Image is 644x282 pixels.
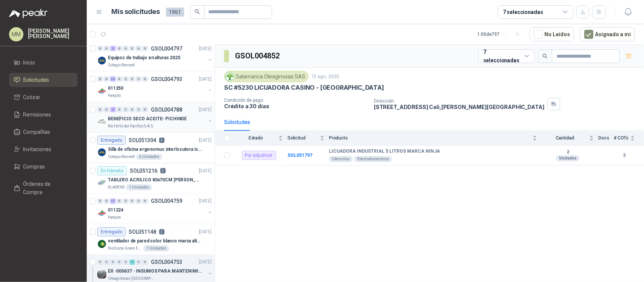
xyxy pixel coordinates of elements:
[543,54,548,59] span: search
[129,77,135,82] div: 0
[580,27,635,41] button: Asignado a mi
[123,260,129,265] div: 0
[97,258,213,282] a: 0 0 0 0 0 3 0 0 GSOL004753[DATE] Company LogoEX -000637 - INSUMOS PARA MANTENIMINENTO MECANICOOle...
[97,107,103,112] div: 0
[136,46,141,51] div: 0
[97,46,103,51] div: 0
[23,58,35,67] span: Inicio
[9,9,48,18] img: Logo peakr
[143,245,169,251] div: 1 Unidades
[97,148,106,157] img: Company Logo
[159,229,164,234] p: 2
[23,145,52,153] span: Invitaciones
[108,54,180,61] p: Equipos de trabajo en alturas 2025
[151,107,182,112] p: GSOL004788
[97,227,126,236] div: Entregado
[23,110,51,119] span: Remisiones
[108,276,155,282] p: Oleaginosas [GEOGRAPHIC_DATA][PERSON_NAME]
[166,8,184,17] span: 1961
[97,105,213,129] a: 0 0 2 0 0 0 0 0 GSOL004788[DATE] Company LogoBENEFICIO SECO ACEITE- PICHINDERio Fertil del Pacífi...
[9,177,78,199] a: Órdenes de Compra
[123,107,129,112] div: 0
[329,156,353,162] div: Utensilios
[9,73,78,87] a: Solicitudes
[614,152,635,159] b: 3
[97,44,213,68] a: 0 0 3 0 0 0 0 0 GSOL004797[DATE] Company LogoEquipos de trabajo en alturas 2025Colegio Bennett
[117,77,122,82] div: 0
[224,98,368,103] p: Condición de pago
[224,103,368,109] p: Crédito a 30 días
[151,77,182,82] p: GSOL004793
[199,259,212,266] p: [DATE]
[129,107,135,112] div: 0
[483,48,521,64] div: 7 seleccionadas
[117,46,122,51] div: 0
[235,135,277,141] span: Estado
[97,260,103,265] div: 0
[614,131,644,146] th: # COTs
[108,93,121,99] p: Patojito
[28,28,78,39] p: [PERSON_NAME] [PERSON_NAME]
[235,50,281,62] h3: GSOL004852
[129,138,156,143] p: SOL051304
[224,118,250,126] div: Solicitudes
[9,90,78,104] a: Cotizar
[108,207,123,214] p: 011224
[117,199,122,204] div: 0
[126,184,152,190] div: 1 Unidades
[542,131,598,146] th: Cantidad
[23,93,41,101] span: Cotizar
[199,45,212,52] p: [DATE]
[235,131,287,146] th: Estado
[136,260,141,265] div: 0
[199,167,212,175] p: [DATE]
[108,115,187,123] p: BENEFICIO SECO ACEITE- PICHINDE
[556,155,579,161] div: Unidades
[312,73,339,80] p: 12 ago, 2025
[97,77,103,82] div: 0
[374,104,544,110] p: [STREET_ADDRESS] Cali , [PERSON_NAME][GEOGRAPHIC_DATA]
[97,117,106,126] img: Company Logo
[108,245,142,251] p: BioCosta Green Energy S.A.S
[23,180,71,196] span: Órdenes de Compra
[110,46,116,51] div: 3
[9,142,78,156] a: Invitaciones
[104,77,109,82] div: 0
[151,46,182,51] p: GSOL004797
[108,123,154,129] p: Rio Fertil del Pacífico S.A.S.
[108,238,202,245] p: ventilador de pared color blanco marca alteza
[129,199,135,204] div: 0
[117,107,122,112] div: 0
[142,46,148,51] div: 0
[477,28,524,40] div: 1 - 50 de 797
[23,76,49,84] span: Solicitudes
[151,260,182,265] p: GSOL004753
[329,135,531,141] span: Producto
[123,199,129,204] div: 0
[9,159,78,174] a: Compras
[9,55,78,70] a: Inicio
[136,107,141,112] div: 0
[97,75,213,99] a: 0 0 13 0 0 0 0 0 GSOL004793[DATE] Company Logo011250Patojito
[104,46,109,51] div: 0
[87,163,215,194] a: En tránsitoSOL0512162[DATE] Company LogoTABLERO ACRILICO 80x70CM [PERSON_NAME]KLARENS1 Unidades
[287,153,312,158] b: SOL051797
[136,77,141,82] div: 0
[142,107,148,112] div: 0
[136,199,141,204] div: 0
[129,260,135,265] div: 3
[329,149,440,155] b: LICUADORA INDUSTRIAL 5 LITROS MARCA NINJA
[97,199,103,204] div: 0
[354,156,392,162] div: Electrodomésticos
[614,135,629,141] span: # COTs
[97,87,106,96] img: Company Logo
[87,133,215,163] a: EntregadoSOL0513042[DATE] Company LogoSilla de oficina ergonomus interlocutora isósceles azulCole...
[542,149,594,155] b: 2
[97,270,106,279] img: Company Logo
[199,137,212,144] p: [DATE]
[110,199,116,204] div: 17
[9,27,23,41] div: MM
[117,260,122,265] div: 0
[108,268,202,275] p: EX -000637 - INSUMOS PARA MANTENIMINENTO MECANICO
[224,71,309,82] div: Salamanca Oleaginosas SAS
